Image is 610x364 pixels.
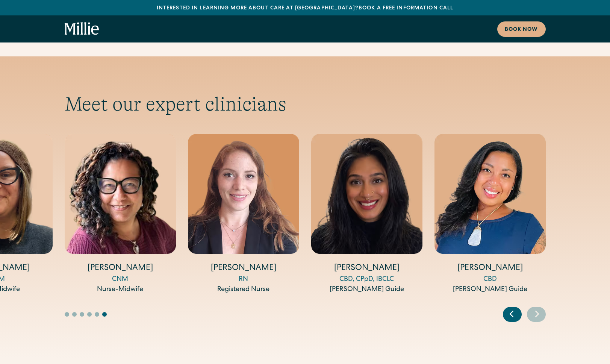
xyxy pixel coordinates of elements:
[434,263,546,275] h4: [PERSON_NAME]
[65,22,99,36] a: home
[65,312,69,317] button: Go to slide 1
[188,263,299,275] h4: [PERSON_NAME]
[188,275,299,285] div: RN
[434,275,546,285] div: CBD
[87,312,92,317] button: Go to slide 4
[311,134,422,295] div: 13 / 14
[497,21,546,37] a: Book now
[527,307,546,322] div: Next slide
[311,275,422,285] div: CBD, CPpD, IBCLC
[65,134,176,295] div: 11 / 14
[80,312,84,317] button: Go to slide 3
[188,134,299,295] div: 12 / 14
[505,26,538,34] div: Book now
[65,93,546,116] h2: Meet our expert clinicians
[65,263,176,275] h4: [PERSON_NAME]
[434,285,546,295] div: [PERSON_NAME] Guide
[102,312,107,317] button: Go to slide 6
[72,312,77,317] button: Go to slide 2
[65,275,176,285] div: CNM
[188,285,299,295] div: Registered Nurse
[311,263,422,275] h4: [PERSON_NAME]
[359,6,453,11] a: Book a free information call
[503,307,522,322] div: Previous slide
[65,285,176,295] div: Nurse-Midwife
[311,285,422,295] div: [PERSON_NAME] Guide
[95,312,99,317] button: Go to slide 5
[434,134,546,295] div: 14 / 14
